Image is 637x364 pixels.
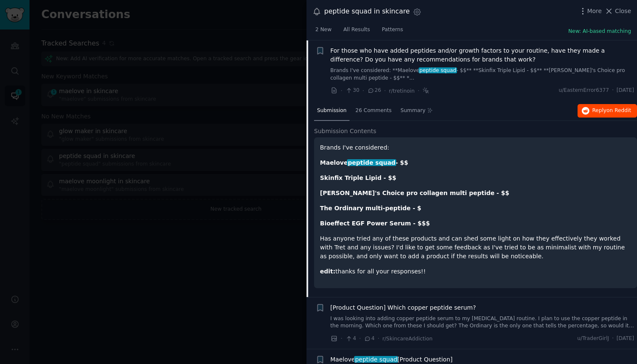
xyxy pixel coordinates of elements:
div: peptide squad in skincare [324,6,410,17]
a: 2 New [312,23,334,40]
span: Patterns [382,26,403,34]
span: · [341,86,342,95]
p: Has anyone tried any of these products and can shed some light on how they effectively they worke... [320,234,631,261]
span: 2 New [315,26,331,34]
span: · [612,87,614,94]
span: · [359,334,361,343]
button: Replyon Reddit [578,104,637,118]
strong: Maelove - $$ [320,159,408,166]
span: 4 [364,335,374,343]
span: Summary [400,107,425,115]
strong: Bioeffect EGF Power Serum - $$$ [320,220,430,227]
span: Submission [317,107,347,115]
span: All Results [343,26,370,34]
span: More [587,7,602,16]
span: peptide squad [419,67,457,73]
span: 30 [345,87,359,94]
span: · [384,86,386,95]
span: · [341,334,342,343]
span: 4 [345,335,356,343]
button: Close [605,7,631,16]
span: r/SkincareAddiction [382,336,433,342]
a: All Results [340,23,373,40]
a: Patterns [379,23,406,40]
button: More [578,7,602,16]
span: · [378,334,379,343]
a: Maelovepeptide squad[Product Question] [331,355,453,364]
p: thanks for all your responses!! [320,267,631,276]
span: Close [615,7,631,16]
a: Brands I've considered: **Maelovepeptide squad- $$** **Skinfix Triple Lipid - $$** **[PERSON_NAME... [331,67,634,82]
strong: [PERSON_NAME]'s Choice pro collagen multi peptide - $$ [320,190,509,196]
span: · [363,86,364,95]
span: · [612,335,614,343]
span: r/tretinoin [389,88,415,94]
a: For those who have added peptides and/or growth factors to your routine, have they made a differe... [331,46,634,64]
span: peptide squad [347,159,396,166]
span: peptide squad [354,356,398,363]
span: Reply [592,107,631,115]
span: Submission Contents [314,127,376,136]
span: [DATE] [617,87,634,94]
button: New: AI-based matching [568,28,631,35]
a: I was looking into adding copper peptide serum to my [MEDICAL_DATA] routine. I plan to use the co... [331,315,634,330]
strong: Skinfix Triple Lipid - $$ [320,174,396,181]
span: u/EasternError6377 [559,87,609,94]
span: u/TraderGirlJ [577,335,609,343]
span: · [417,86,419,95]
strong: The Ordinary multi-peptide - $ [320,205,421,211]
p: Brands I've considered: [320,143,631,152]
span: on Reddit [607,107,631,113]
span: 26 [367,87,381,94]
span: Maelove [Product Question] [331,355,453,364]
span: [DATE] [617,335,634,343]
strong: edit: [320,268,336,275]
span: 26 Comments [355,107,392,115]
a: [Product Question] Which copper peptide serum? [331,303,476,312]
